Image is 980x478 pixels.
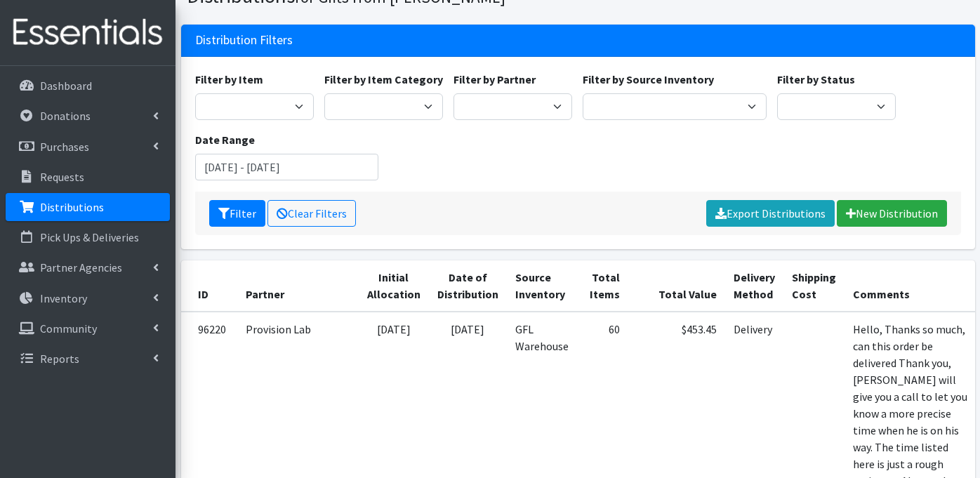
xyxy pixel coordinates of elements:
[845,260,976,312] th: Comments
[195,33,293,48] h3: Distribution Filters
[6,9,170,56] img: HumanEssentials
[6,163,170,191] a: Requests
[429,260,507,312] th: Date of Distribution
[6,102,170,130] a: Donations
[40,140,89,154] p: Purchases
[706,200,835,227] a: Export Distributions
[40,260,122,274] p: Partner Agencies
[40,109,91,123] p: Donations
[359,260,429,312] th: Initial Allocation
[195,131,255,148] label: Date Range
[40,79,92,93] p: Dashboard
[40,291,87,305] p: Inventory
[725,260,783,312] th: Delivery Method
[181,260,237,312] th: ID
[209,200,265,227] button: Filter
[783,260,845,312] th: Shipping Cost
[195,71,263,88] label: Filter by Item
[40,230,139,244] p: Pick Ups & Deliveries
[6,72,170,100] a: Dashboard
[40,352,79,366] p: Reports
[6,253,170,281] a: Partner Agencies
[40,170,84,184] p: Requests
[6,345,170,373] a: Reports
[583,71,714,88] label: Filter by Source Inventory
[6,314,170,343] a: Community
[628,260,725,312] th: Total Value
[267,200,356,227] a: Clear Filters
[6,193,170,221] a: Distributions
[6,133,170,161] a: Purchases
[237,260,359,312] th: Partner
[6,223,170,251] a: Pick Ups & Deliveries
[195,154,379,180] input: January 1, 2011 - December 31, 2011
[40,200,104,214] p: Distributions
[577,260,628,312] th: Total Items
[507,260,577,312] th: Source Inventory
[837,200,947,227] a: New Distribution
[777,71,855,88] label: Filter by Status
[6,284,170,312] a: Inventory
[324,71,443,88] label: Filter by Item Category
[40,321,97,336] p: Community
[453,71,536,88] label: Filter by Partner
